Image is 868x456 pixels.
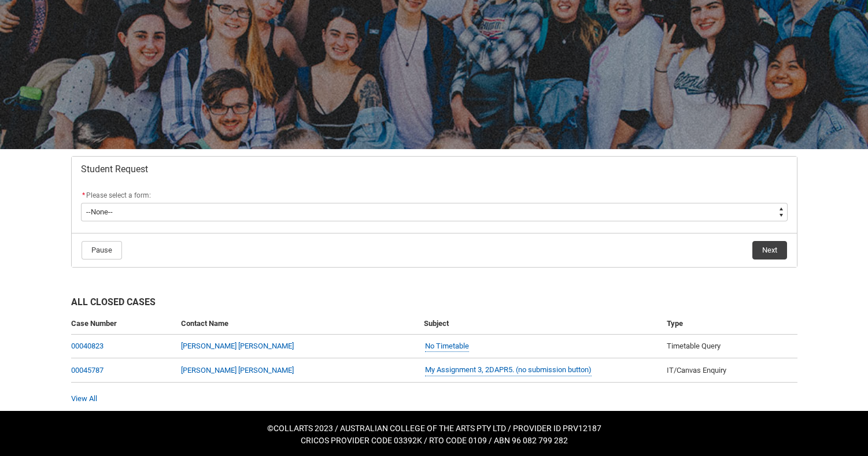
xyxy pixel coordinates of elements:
span: Please select a form: [86,191,151,199]
th: Case Number [71,313,177,335]
span: IT/Canvas Enquiry [667,366,726,375]
a: My Assignment 3, 2DAPR5. (no submission button) [425,364,592,376]
a: [PERSON_NAME] [PERSON_NAME] [181,342,294,350]
a: No Timetable [425,340,469,353]
span: Timetable Query [667,342,721,350]
a: [PERSON_NAME] [PERSON_NAME] [181,366,294,375]
a: 00040823 [71,342,104,350]
span: Student Request [81,164,148,175]
button: Next [752,241,787,259]
th: Subject [419,313,662,335]
article: Redu_Student_Request flow [71,156,797,268]
button: Pause [82,241,122,259]
a: View All Cases [71,394,97,403]
th: Contact Name [176,313,419,335]
a: 00045787 [71,366,104,375]
th: Type [662,313,797,335]
abbr: required [82,191,85,199]
h2: All Closed Cases [71,295,797,313]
